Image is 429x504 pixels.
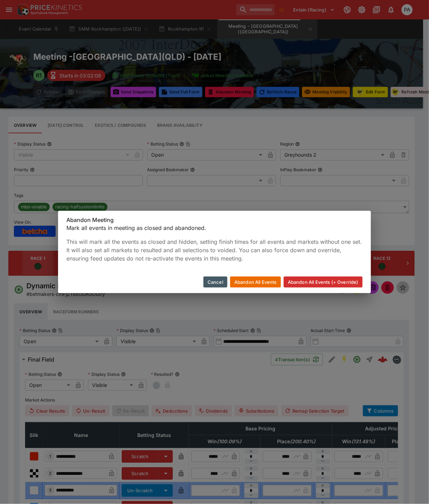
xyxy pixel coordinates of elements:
[230,276,281,288] button: Abandon All Events
[66,224,363,232] p: Mark all events in meeting as closed and abandoned.
[66,238,363,263] p: This will mark all the events as closed and hidden, setting finish times for all events and marke...
[66,216,363,224] h6: Abandon Meeting
[284,276,363,288] button: Abandon All Events (+ Override)
[203,276,227,288] button: Cancel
